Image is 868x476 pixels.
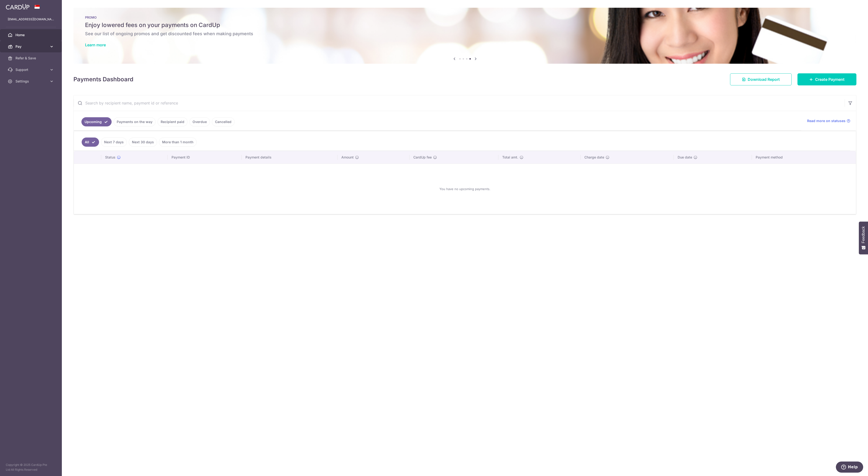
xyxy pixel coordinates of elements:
[6,4,29,10] img: CardUp
[861,226,866,243] span: Feedback
[80,168,850,210] div: You have no upcoming payments.
[752,151,856,164] th: Payment method
[81,117,112,126] a: Upcoming
[748,76,780,82] span: Download Report
[73,75,133,84] h4: Payments Dashboard
[8,17,54,22] p: [EMAIL_ADDRESS][DOMAIN_NAME]
[74,95,845,111] input: Search by recipient name, payment id or reference
[101,138,127,147] a: Next 7 days
[678,155,692,160] span: Due date
[815,76,845,82] span: Create Payment
[85,15,845,19] p: PROMO
[212,117,235,126] a: Cancelled
[807,118,846,123] span: Read more on statuses
[85,31,845,37] h6: See our list of ongoing promos and get discounted fees when making payments
[158,117,187,126] a: Recipient paid
[105,155,115,160] span: Status
[129,138,157,147] a: Next 30 days
[831,462,863,474] iframe: Opens a widget where you can find more information
[15,79,47,84] span: Settings
[73,8,856,64] img: Latest Promos banner
[114,117,156,126] a: Payments on the way
[584,155,604,160] span: Charge date
[15,33,47,37] span: Home
[168,151,242,164] th: Payment ID
[730,73,792,85] a: Download Report
[807,118,850,123] a: Read more on statuses
[159,138,197,147] a: More than 1 month
[797,73,856,85] a: Create Payment
[15,44,47,49] span: Pay
[341,155,354,160] span: Amount
[82,138,99,147] a: All
[502,155,518,160] span: Total amt.
[189,117,210,126] a: Overdue
[85,21,845,29] h5: Enjoy lowered fees on your payments on CardUp
[413,155,432,160] span: CardUp fee
[15,67,47,72] span: Support
[85,42,106,47] a: Learn more
[859,221,868,254] button: Feedback - Show survey
[242,151,337,164] th: Payment details
[15,56,47,61] span: Refer & Save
